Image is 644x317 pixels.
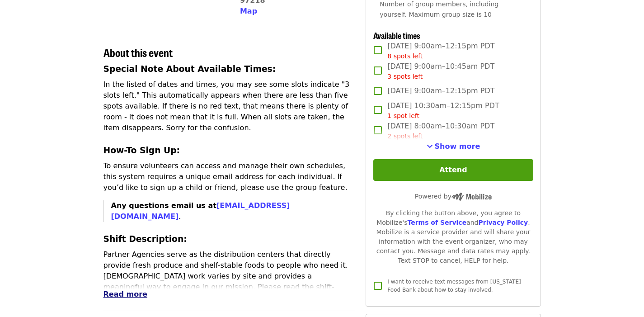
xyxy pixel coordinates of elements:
[387,132,423,140] span: 2 spots left
[415,193,492,200] span: Powered by
[427,141,480,152] button: See more timeslots
[373,29,420,41] span: Available times
[435,142,480,151] span: Show more
[387,112,419,119] span: 1 spot left
[387,41,494,61] span: [DATE] 9:00am–12:15pm PDT
[240,6,257,17] button: Map
[373,159,533,181] button: Attend
[103,249,355,314] p: Partner Agencies serve as the distribution centers that directly provide fresh produce and shelf-...
[387,61,494,81] span: [DATE] 9:00am–10:45am PDT
[103,64,276,74] strong: Special Note About Available Times:
[387,73,423,80] span: 3 spots left
[451,193,492,201] img: Powered by Mobilize
[387,85,494,96] span: [DATE] 9:00am–12:15pm PDT
[380,0,498,18] span: Number of group members, including yourself. Maximum group size is 10
[240,7,257,15] span: Map
[373,208,533,265] div: By clicking the button above, you agree to Mobilize's and . Mobilize is a service provider and wi...
[387,100,499,121] span: [DATE] 10:30am–12:15pm PDT
[103,44,173,60] span: About this event
[111,201,290,221] strong: Any questions email us at
[407,219,466,226] a: Terms of Service
[111,200,355,222] p: .
[103,289,147,300] button: Read more
[387,52,423,60] span: 8 spots left
[103,234,187,244] strong: Shift Description:
[103,161,355,193] p: To ensure volunteers can access and manage their own schedules, this system requires a unique ema...
[387,121,494,141] span: [DATE] 8:00am–10:30am PDT
[103,290,147,298] span: Read more
[103,146,180,155] strong: How-To Sign Up:
[478,219,528,226] a: Privacy Policy
[103,79,355,133] p: In the listed of dates and times, you may see some slots indicate "3 slots left." This automatica...
[387,279,521,293] span: I want to receive text messages from [US_STATE] Food Bank about how to stay involved.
